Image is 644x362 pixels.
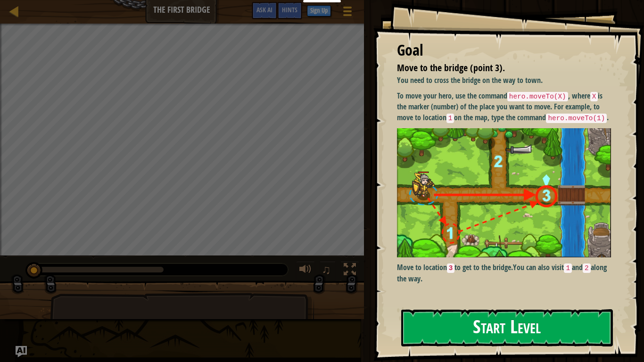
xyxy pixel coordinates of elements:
p: You need to cross the bridge on the way to town. [397,75,611,86]
code: 1 [564,263,572,273]
button: Show game menu [336,2,359,24]
p: You can also visit and along the way. [397,262,611,284]
img: M7l1b [397,128,611,258]
button: Ask AI [252,2,277,19]
button: Sign Up [307,5,331,16]
p: To move your hero, use the command , where is the marker (number) of the place you want to move. ... [397,90,611,123]
div: Goal [397,40,611,61]
code: 1 [446,114,454,123]
li: Move to the bridge (point 3). [385,61,609,75]
code: hero.moveTo(X) [507,92,568,101]
code: X [590,92,598,101]
button: Ask AI [16,346,27,357]
button: ♫ [320,261,336,280]
code: 3 [447,263,455,273]
span: Move to the bridge (point 3). [397,61,505,74]
span: ♫ [322,263,331,277]
strong: Move to location to get to the bridge. [397,262,513,272]
button: Toggle fullscreen [340,261,359,280]
button: Adjust volume [296,261,315,280]
span: Hints [282,5,297,14]
span: Ask AI [256,5,272,14]
button: Start Level [401,309,613,346]
code: hero.moveTo(1) [546,114,607,123]
code: 2 [583,263,591,273]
